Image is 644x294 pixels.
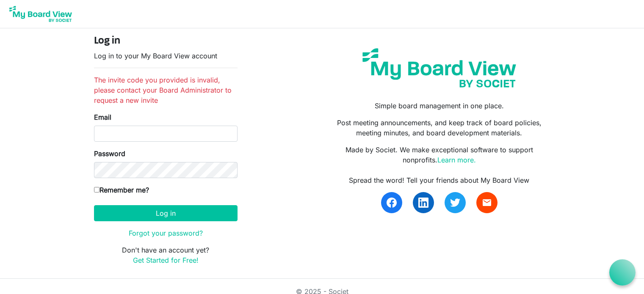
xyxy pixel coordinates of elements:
img: linkedin.svg [418,198,428,208]
a: Get Started for Free! [133,256,199,264]
p: Log in to your My Board View account [94,51,238,61]
img: twitter.svg [450,198,460,208]
p: Post meeting announcements, and keep track of board policies, meeting minutes, and board developm... [328,118,550,138]
a: email [476,192,498,213]
label: Password [94,148,125,159]
li: The invite code you provided is invalid, please contact your Board Administrator to request a new... [94,75,238,105]
label: Email [94,112,111,122]
a: Learn more. [437,156,476,164]
input: Remember me? [94,187,100,192]
button: Log in [94,205,238,221]
p: Simple board management in one place. [328,101,550,111]
label: Remember me? [94,185,149,195]
img: My Board View Logo [7,3,75,25]
img: my-board-view-societ.svg [356,42,522,94]
div: Spread the word! Tell your friends about My Board View [328,175,550,185]
img: facebook.svg [387,198,397,208]
span: email [482,198,492,208]
a: Forgot your password? [129,229,203,237]
p: Made by Societ. We make exceptional software to support nonprofits. [328,145,550,165]
p: Don't have an account yet? [94,245,238,265]
h4: Log in [94,35,238,47]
